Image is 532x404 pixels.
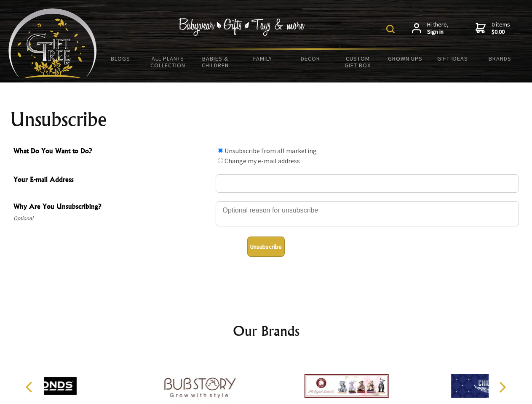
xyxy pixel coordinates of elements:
[179,18,305,36] img: Babywear - Gifts - Toys & more
[493,378,511,396] button: Next
[8,8,97,78] img: Babyware - Gifts - Toys and more...
[429,50,476,67] a: Gift Ideas
[225,157,300,165] label: Change my e-mail address
[381,50,429,67] a: Grown Ups
[476,50,524,67] a: Brands
[427,28,449,36] strong: Sign in
[492,28,510,36] strong: $0.00
[476,21,510,36] a: 0 items$0.00
[13,146,211,158] span: What Do You Want to Do?
[13,213,211,223] span: Optional
[386,25,395,33] img: product search
[13,201,211,213] span: Why Are You Unsubscribing?
[412,21,449,36] a: Hi there,Sign in
[144,50,192,74] a: All Plants Collection
[247,237,285,257] button: Unsubscribe
[427,21,449,36] span: Hi there,
[216,201,519,226] textarea: Why Are You Unsubscribing?
[21,378,40,396] button: Previous
[192,50,239,74] a: Babies & Children
[10,109,522,130] h1: Unsubscribe
[239,50,287,67] a: Family
[13,174,211,186] span: Your E-mail Address
[218,158,223,163] input: What Do You Want to Do?
[97,50,144,67] a: BLOGS
[17,321,516,341] h2: Our Brands
[225,146,317,155] label: Unsubscribe from all marketing
[334,50,382,74] a: Custom Gift Box
[218,148,223,153] input: What Do You Want to Do?
[492,21,510,36] span: 0 items
[286,50,334,67] a: Decor
[216,174,519,193] input: Your E-mail Address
